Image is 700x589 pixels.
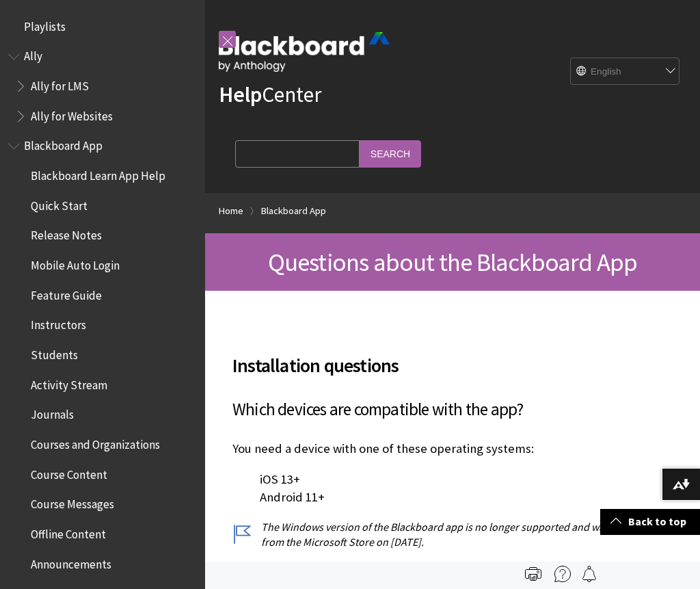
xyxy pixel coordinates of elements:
[8,15,197,38] nav: Book outline for Playlists
[31,105,113,123] span: Ally for Websites
[31,254,120,272] span: Mobile Auto Login
[31,75,89,93] span: Ally for LMS
[219,81,262,108] strong: Help
[219,81,321,108] a: HelpCenter
[31,463,107,482] span: Course Content
[554,566,571,582] img: More help
[31,404,74,422] span: Journals
[31,523,106,541] span: Offline Content
[31,284,102,302] span: Feature Guide
[600,509,700,534] a: Back to top
[525,566,541,582] img: Print
[360,140,421,167] input: Search
[24,45,42,64] span: Ally
[232,440,673,458] p: You need a device with one of these operating systems:
[31,374,107,392] span: Activity Stream
[31,493,114,512] span: Course Messages
[31,553,111,571] span: Announcements
[31,433,160,451] span: Courses and Organizations
[571,58,680,86] select: Site Language Selector
[8,45,197,128] nav: Book outline for Anthology Ally Help
[31,164,165,183] span: Blackboard Learn App Help
[31,343,78,362] span: Students
[232,351,673,380] span: Installation questions
[232,519,673,550] p: The Windows version of the Blackboard app is no longer supported and was removed from the Microso...
[581,566,597,582] img: Follow this page
[24,135,103,153] span: Blackboard App
[219,32,390,72] img: Blackboard by Anthology
[31,224,102,243] span: Release Notes
[261,202,326,220] a: Blackboard App
[31,314,86,332] span: Instructors
[232,471,673,506] p: iOS 13+ Android 11+
[219,202,243,220] a: Home
[268,246,638,278] span: Questions about the Blackboard App
[31,194,87,213] span: Quick Start
[232,397,673,423] h3: Which devices are compatible with the app?
[24,15,66,34] span: Playlists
